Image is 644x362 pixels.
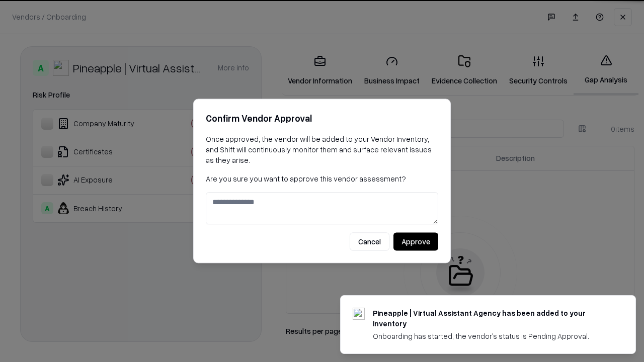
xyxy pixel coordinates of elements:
img: trypineapple.com [353,308,365,320]
h2: Confirm Vendor Approval [206,111,438,126]
p: Are you sure you want to approve this vendor assessment? [206,173,438,184]
button: Approve [393,233,438,251]
p: Once approved, the vendor will be added to your Vendor Inventory, and Shift will continuously mon... [206,134,438,165]
button: Cancel [350,233,389,251]
div: Pineapple | Virtual Assistant Agency has been added to your inventory [373,308,611,329]
div: Onboarding has started, the vendor's status is Pending Approval. [373,331,611,341]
